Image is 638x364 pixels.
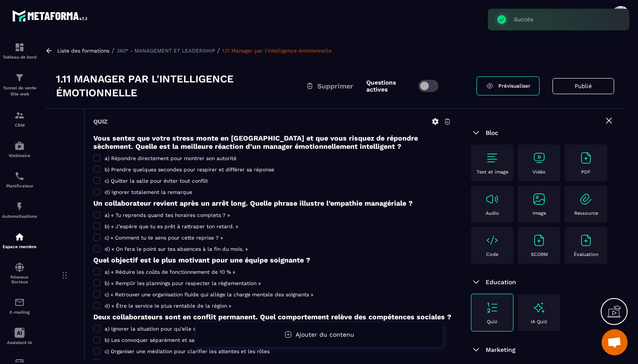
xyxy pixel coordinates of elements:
p: Tunnel de vente Site web [2,85,37,97]
span: a) Ignorer la situation pour qu’elle se règle seule [105,326,228,332]
img: automations [14,232,25,242]
span: d) « On fera le point sur tes absences à la fin du mois. » [105,246,248,252]
span: d) Ignorer totalement la remarque [105,189,192,195]
a: formationformationCRM [2,104,37,134]
img: formation [14,72,25,83]
p: Planificateur [2,184,37,188]
a: automationsautomationsEspace membre [2,225,37,256]
a: Prévisualiser [477,76,539,95]
a: social-networksocial-networkRéseaux Sociaux [2,256,37,291]
p: Réseaux Sociaux [2,275,37,284]
span: b) « Remplir les plannings pour respecter la réglementation » [105,280,261,286]
p: Text et image [477,169,508,175]
a: Assistant IA [2,321,37,351]
img: text-image no-wra [485,233,499,247]
h5: Deux collaborateurs sont en conflit permanent. Quel comportement relève des compétences sociales ? [93,313,451,321]
img: text-image no-wra [532,233,546,247]
img: text-image no-wra [485,192,499,206]
span: Education [486,279,516,285]
p: Espace membre [2,244,37,249]
img: text-image [532,301,546,315]
img: automations [14,201,25,212]
a: schedulerschedulerPlanificateur [2,164,37,195]
img: arrow-down [471,128,481,138]
p: Évaluation [574,252,599,257]
h6: Quiz [93,118,108,125]
a: 360° - MANAGEMENT ET LEADERSHIP [117,48,215,54]
label: Questions actives [366,79,414,93]
span: b) « J’espère que tu es prêt à rattraper ton retard. » [105,223,238,230]
p: E-mailing [2,310,37,315]
img: scheduler [14,171,25,181]
span: Prévisualiser [498,83,530,89]
span: Marketing [486,346,516,353]
span: Ajouter du contenu [296,331,354,338]
p: PDF [581,169,591,175]
a: Liste des formations [57,48,109,54]
img: text-image no-wra [579,233,593,247]
span: c) « Comment tu te sens pour cette reprise ? » [105,235,223,241]
img: text-image no-wra [485,301,499,315]
img: text-image no-wra [532,151,546,165]
a: emailemailE-mailing [2,291,37,321]
a: formationformationTunnel de vente Site web [2,66,37,104]
span: a) « Réduire les coûts de fonctionnement de 10 % » [105,269,235,275]
p: CRM [2,123,37,128]
h5: Un collaborateur revient après un arrêt long. Quelle phrase illustre l’empathie managériale ? [93,199,451,207]
p: Code [486,252,498,257]
span: c) Quitter la salle pour éviter tout conflit [105,178,208,184]
p: Tableau de bord [2,55,37,59]
button: Publié [552,78,614,94]
span: c) Organiser une médiation pour clarifier les attentes et les rôles [105,348,270,354]
a: formationformationTableau de bord [2,36,37,66]
div: Ouvrir le chat [602,329,628,355]
img: email [14,297,25,308]
img: text-image no-wra [579,192,593,206]
img: arrow-down [471,277,481,287]
img: arrow-down [471,344,481,355]
p: Webinaire [2,153,37,158]
img: text-image no-wra [579,151,593,165]
img: automations [14,141,25,151]
p: Audio [486,210,499,216]
img: formation [14,110,25,121]
a: automationsautomationsAutomatisations [2,195,37,225]
span: Bloc [486,129,498,136]
a: 1.11 Manager par l'intelligence émotionnelle [222,48,332,54]
span: d) « Être le service le plus rentable de la région » [105,303,231,309]
span: Supprimer [317,82,353,90]
a: automationsautomationsWebinaire [2,134,37,164]
img: formation [14,42,25,52]
p: Quiz [487,319,497,325]
span: / [217,46,220,55]
p: Automatisations [2,214,37,219]
span: a) Répondre directement pour montrer son autorité [105,155,237,161]
p: Ressource [574,210,598,216]
h3: 1.11 Manager par l'intelligence émotionnelle [56,72,306,100]
img: social-network [14,262,25,272]
p: SCORM [531,252,548,257]
img: text-image no-wra [532,192,546,206]
p: Vidéo [533,169,546,175]
span: c) « Retrouver une organisation fluide qui allège la charge mentale des soignants » [105,292,313,298]
span: b) Prendre quelques secondes pour respirer et différer sa réponse [105,167,274,173]
h5: Quel objectif est le plus motivant pour une équipe soignante ? [93,256,451,264]
span: b) Les convoquer séparément et sanctionner le plus faible [105,337,254,343]
span: a) « Tu reprends quand tes horaires complets ? » [105,212,230,218]
img: logo [12,8,90,24]
img: text-image no-wra [485,151,499,165]
h5: Vous sentez que votre stress monte en [GEOGRAPHIC_DATA] et que vous risquez de répondre sèchement... [93,134,451,151]
p: IA Quiz [531,319,547,325]
p: Assistant IA [2,340,37,345]
p: Image [533,210,546,216]
span: / [112,46,115,55]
